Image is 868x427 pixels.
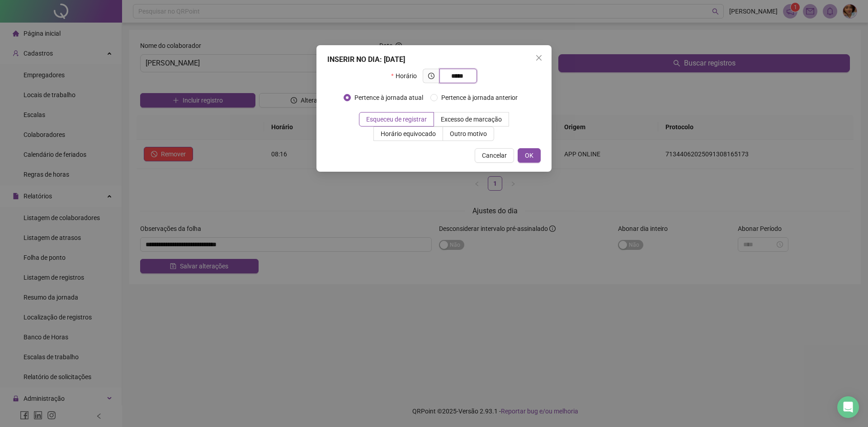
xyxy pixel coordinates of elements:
[438,93,521,103] span: Pertence à jornada anterior
[475,148,514,163] button: Cancelar
[525,150,533,160] span: OK
[428,73,434,79] span: clock-circle
[441,116,502,123] span: Excesso de marcação
[518,148,541,163] button: OK
[532,51,546,65] button: Close
[327,54,541,65] div: INSERIR NO DIA : [DATE]
[381,130,436,137] span: Horário equivocado
[391,69,422,83] label: Horário
[366,116,427,123] span: Esqueceu de registrar
[837,396,859,418] div: Open Intercom Messenger
[535,54,542,61] span: close
[351,93,427,103] span: Pertence à jornada atual
[482,150,507,160] span: Cancelar
[450,130,487,137] span: Outro motivo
